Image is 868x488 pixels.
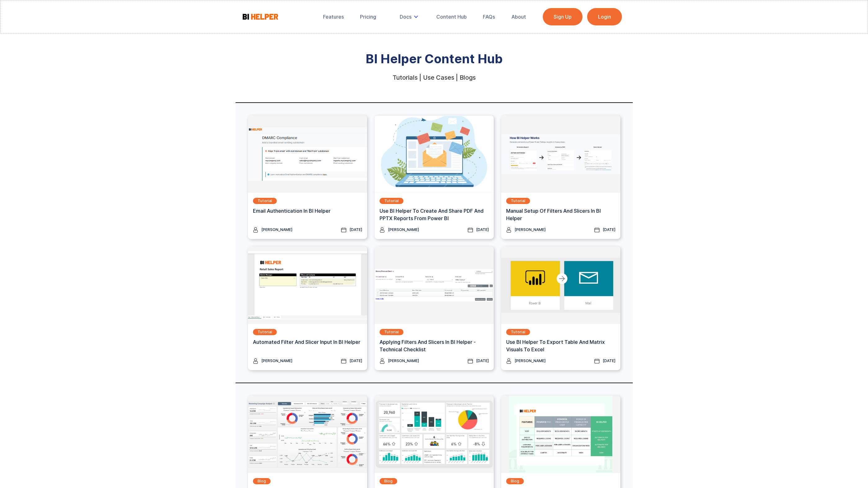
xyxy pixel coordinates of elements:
[515,227,546,233] div: [PERSON_NAME]
[375,246,494,370] a: TutorialApplying Filters and Slicers in BI Helper - Technical Checklist[PERSON_NAME][DATE]
[501,115,620,239] a: TutorialManual Setup of Filters and Slicers in BI Helper[PERSON_NAME][DATE]
[400,14,412,20] div: Docs
[436,14,467,20] div: Content Hub
[511,478,519,484] div: Blog
[393,74,476,81] div: Tutorials | Use Cases | Blogs
[366,51,503,66] strong: BI Helper Content Hub
[388,227,419,233] div: [PERSON_NAME]
[248,246,367,370] a: TutorialAutomated Filter and Slicer Input in BI Helper[PERSON_NAME][DATE]
[375,115,494,239] a: TutorialUse BI Helper To Create And Share PDF and PPTX Reports From Power BI[PERSON_NAME][DATE]
[603,227,615,233] div: [DATE]
[380,338,489,353] h3: Applying Filters and Slicers in BI Helper - Technical Checklist
[384,198,399,204] div: Tutorial
[253,207,331,215] h3: Email Authentication in BI Helper
[258,198,272,204] div: Tutorial
[476,358,489,364] div: [DATE]
[323,14,344,20] div: Features
[356,10,380,24] a: Pricing
[253,338,360,346] h3: Automated Filter and Slicer Input in BI Helper
[587,8,622,25] a: Login
[476,227,489,233] div: [DATE]
[261,358,292,364] div: [PERSON_NAME]
[507,10,530,24] a: About
[506,338,615,353] h3: Use BI Helper to Export Table and Matrix Visuals to Excel
[511,14,526,20] div: About
[515,358,546,364] div: [PERSON_NAME]
[395,10,425,24] div: Docs
[506,207,615,222] h3: Manual Setup of Filters and Slicers in BI Helper
[380,207,489,222] h3: Use BI Helper To Create And Share PDF and PPTX Reports From Power BI
[483,14,495,20] div: FAQs
[511,329,525,335] div: Tutorial
[511,198,525,204] div: Tutorial
[432,10,471,24] a: Content Hub
[258,478,266,484] div: Blog
[248,115,367,239] a: TutorialEmail Authentication in BI Helper[PERSON_NAME][DATE]
[603,358,615,364] div: [DATE]
[501,246,620,370] a: TutorialUse BI Helper to Export Table and Matrix Visuals to Excel[PERSON_NAME][DATE]
[319,10,348,24] a: Features
[384,329,399,335] div: Tutorial
[388,358,419,364] div: [PERSON_NAME]
[349,227,362,233] div: [DATE]
[543,8,582,25] a: Sign Up
[349,358,362,364] div: [DATE]
[258,329,272,335] div: Tutorial
[479,10,499,24] a: FAQs
[360,14,376,20] div: Pricing
[384,478,393,484] div: Blog
[261,227,292,233] div: [PERSON_NAME]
